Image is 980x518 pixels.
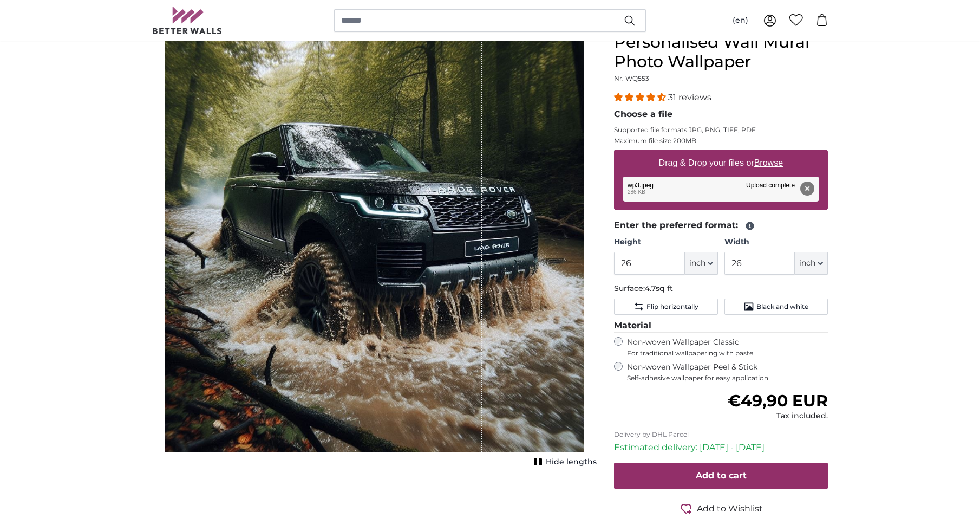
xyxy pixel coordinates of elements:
[645,283,673,293] span: 4.7sq ft
[754,158,783,167] u: Browse
[646,302,698,311] span: Flip horizontally
[614,283,828,294] p: Surface:
[724,11,757,30] button: (en)
[614,92,668,102] span: 4.32 stars
[531,455,597,470] button: Hide lengths
[697,502,763,515] span: Add to Wishlist
[627,362,828,383] label: Non-woven Wallpaper Peel & Stick
[627,349,828,358] span: For traditional wallpapering with paste
[152,33,597,466] div: 1 of 1
[795,252,828,275] button: inch
[724,299,828,315] button: Black and white
[685,252,718,275] button: inch
[614,74,649,82] span: Nr. WQ553
[627,374,828,383] span: Self-adhesive wallpaper for easy application
[728,411,828,422] div: Tax included.
[756,302,808,311] span: Black and white
[614,137,828,145] p: Maximum file size 200MB.
[614,237,717,248] label: Height
[614,441,828,454] p: Estimated delivery: [DATE] - [DATE]
[546,457,597,468] span: Hide lengths
[614,299,717,315] button: Flip horizontally
[668,92,711,102] span: 31 reviews
[614,430,828,439] p: Delivery by DHL Parcel
[152,7,223,34] img: Betterwalls
[614,108,828,121] legend: Choose a file
[728,391,828,411] span: €49,90 EUR
[655,152,787,174] label: Drag & Drop your files or
[696,470,747,481] span: Add to cart
[614,319,828,333] legend: Material
[614,33,828,72] h1: Personalised Wall Mural Photo Wallpaper
[614,502,828,515] button: Add to Wishlist
[689,258,705,269] span: inch
[724,237,828,248] label: Width
[799,258,815,269] span: inch
[627,337,828,358] label: Non-woven Wallpaper Classic
[614,463,828,489] button: Add to cart
[614,219,828,232] legend: Enter the preferred format:
[614,126,828,134] p: Supported file formats JPG, PNG, TIFF, PDF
